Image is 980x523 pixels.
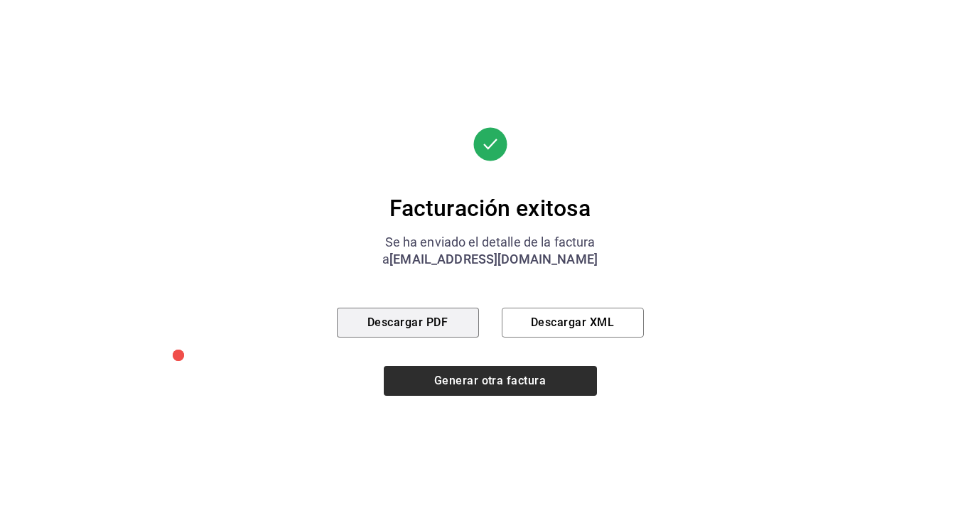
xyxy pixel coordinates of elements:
div: Se ha enviado el detalle de la factura [337,234,644,251]
button: Generar otra factura [384,366,597,396]
span: [EMAIL_ADDRESS][DOMAIN_NAME] [389,252,598,266]
button: Descargar XML [502,308,644,338]
div: Facturación exitosa [337,194,644,222]
div: a [337,251,644,268]
button: Descargar PDF [337,308,479,338]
